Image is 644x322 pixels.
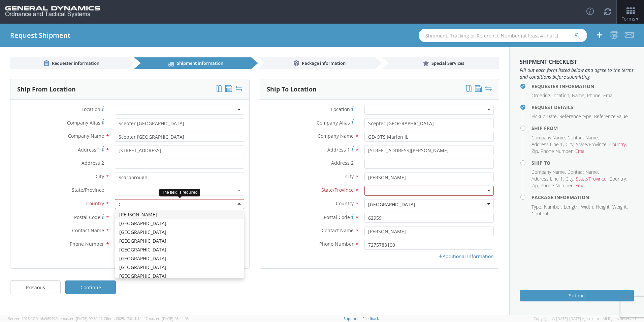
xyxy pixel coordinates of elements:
[419,29,587,42] input: Shipment, Tracking or Reference Number (at least 4 chars)
[576,141,608,148] li: State/Province
[331,106,350,112] span: Location
[520,67,634,80] span: Fill out each form listed below and agree to the terms and conditions before submitting
[344,316,358,321] a: Support
[96,173,104,180] span: City
[327,146,350,153] span: Address 1
[115,219,244,228] div: [GEOGRAPHIC_DATA]
[534,316,636,321] span: Copyright © [DATE]-[DATE] Agistix Inc., All Rights Reserved
[568,134,599,141] li: Contact Name
[68,133,104,139] span: Company Name
[566,176,574,182] li: City
[532,92,570,99] li: Ordering Location
[596,204,611,210] li: Height
[438,253,494,260] a: Additional Information
[115,228,244,237] div: [GEOGRAPHIC_DATA]
[566,141,574,148] li: City
[532,160,634,165] h4: Ship To
[321,187,354,193] span: State/Province
[324,214,350,220] span: Postal Code
[317,119,350,126] span: Company Alias
[581,204,594,210] li: Width
[74,214,100,220] span: Postal Code
[115,245,244,254] div: [GEOGRAPHIC_DATA]
[17,86,76,93] h3: Ship From Location
[62,316,103,321] span: master, [DATE] 09:51:12
[532,176,564,182] li: Address Line 1
[609,141,627,148] li: Country
[159,189,200,196] div: The field is required
[532,148,539,155] li: Zip
[134,57,251,69] a: Shipment information
[532,169,566,176] li: Company Name
[532,182,539,189] li: Zip
[267,86,317,93] h3: Ship To Location
[86,200,104,207] span: Country
[258,57,375,69] a: Package information
[319,241,354,247] span: Phone Number
[564,204,579,210] li: Length
[532,141,564,148] li: Address Line 1
[5,6,100,18] img: gd-ots-0c3321f2eb4c994f95cb.png
[541,148,574,155] li: Phone Number
[322,227,354,234] span: Contact Name
[603,92,614,99] li: Email
[82,106,100,112] span: Location
[70,241,104,247] span: Phone Number
[635,16,639,22] span: ▼
[10,280,61,294] a: Previous
[115,263,244,272] div: [GEOGRAPHIC_DATA]
[65,280,116,294] a: Continue
[575,182,586,189] li: Email
[368,201,415,208] div: [GEOGRAPHIC_DATA]
[559,113,592,120] li: Reference type
[532,134,566,141] li: Company Name
[532,105,634,110] h4: Request Details
[82,160,104,166] span: Address 2
[345,173,354,180] span: City
[576,176,608,182] li: State/Province
[52,60,99,66] span: Requester information
[520,290,634,301] button: Submit
[532,84,634,89] h4: Requester Information
[431,60,464,66] span: Special Services
[302,60,346,66] span: Package information
[532,204,542,210] li: Type
[104,316,189,321] span: Client: 2025.17.0-cb14447
[541,182,574,189] li: Phone Number
[575,148,586,155] li: Email
[331,160,354,166] span: Address 2
[532,113,558,120] li: Pickup Date
[72,187,104,193] span: State/Province
[572,92,585,99] li: Name
[621,16,639,22] span: Forms
[148,316,189,321] span: master, [DATE] 08:44:05
[115,210,244,219] div: [PERSON_NAME]
[336,200,354,207] span: Country
[544,204,562,210] li: Number
[532,210,549,217] li: Content
[382,57,499,69] a: Special Services
[587,92,602,99] li: Phone
[115,237,244,245] div: [GEOGRAPHIC_DATA]
[318,133,354,139] span: Company Name
[8,316,103,321] span: Server: 2025.17.0-16a969492de
[10,32,70,39] h4: Request Shipment
[568,169,599,176] li: Contact Name
[594,113,628,120] li: Reference value
[115,254,244,263] div: [GEOGRAPHIC_DATA]
[612,204,628,210] li: Weight
[177,60,223,66] span: Shipment information
[609,176,627,182] li: Country
[520,59,634,65] h3: Shipment Checklist
[115,272,244,280] div: [GEOGRAPHIC_DATA]
[362,316,379,321] a: Feedback
[532,126,634,131] h4: Ship From
[10,57,127,69] a: Requester information
[532,195,634,200] h4: Package Information
[72,227,104,234] span: Contact Name
[67,119,100,126] span: Company Alias
[78,146,100,153] span: Address 1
